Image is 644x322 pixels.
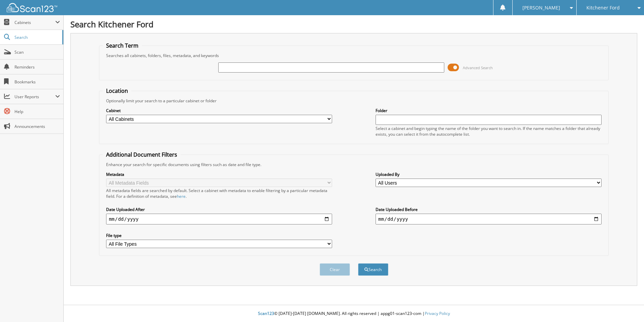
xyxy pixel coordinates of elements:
label: Cabinet [106,108,332,113]
span: Search [14,34,59,40]
span: Announcements [14,124,60,129]
span: Kitchener Ford [586,6,620,10]
span: Bookmarks [14,79,60,85]
span: Scan [14,49,60,55]
input: start [106,214,332,224]
a: here [177,193,186,199]
div: Optionally limit your search to a particular cabinet or folder [103,98,605,104]
div: All metadata fields are searched by default. Select a cabinet with metadata to enable filtering b... [106,188,332,199]
span: Help [14,109,60,114]
span: [PERSON_NAME] [522,6,560,10]
label: Uploaded By [376,171,602,177]
label: File type [106,233,332,238]
button: Search [358,263,388,276]
div: Select a cabinet and begin typing the name of the folder you want to search in. If the name match... [376,126,602,137]
label: Date Uploaded After [106,207,332,212]
span: Cabinets [14,20,55,25]
div: Searches all cabinets, folders, files, metadata, and keywords [103,53,605,58]
input: end [376,214,602,224]
img: scan123-logo-white.svg [7,3,57,12]
a: Privacy Policy [425,311,450,316]
button: Clear [320,263,350,276]
span: Scan123 [258,311,274,316]
legend: Search Term [103,42,142,49]
legend: Location [103,87,131,95]
div: © [DATE]-[DATE] [DOMAIN_NAME]. All rights reserved | appg01-scan123-com | [64,305,644,322]
legend: Additional Document Filters [103,151,181,158]
span: Advanced Search [463,65,493,70]
h1: Search Kitchener Ford [70,19,637,30]
div: Enhance your search for specific documents using filters such as date and file type. [103,162,605,167]
label: Metadata [106,171,332,177]
label: Date Uploaded Before [376,207,602,212]
span: Reminders [14,64,60,70]
span: User Reports [14,94,55,100]
label: Folder [376,108,602,113]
